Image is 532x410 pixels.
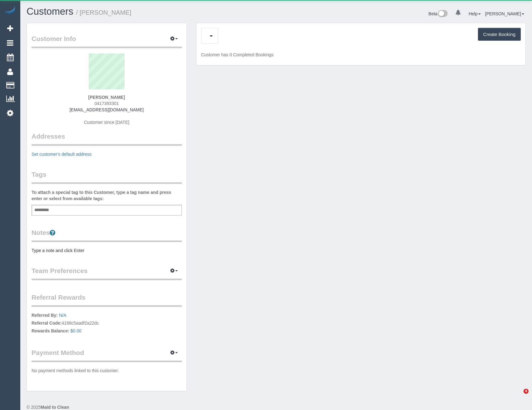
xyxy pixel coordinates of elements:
small: / [PERSON_NAME] [76,9,132,16]
legend: Team Preferences [32,266,182,280]
label: Referred By: [32,312,58,318]
label: To attach a special tag to this Customer, type a tag name and press enter or select from availabl... [32,189,182,202]
p: 4188c5aadf2a22dc [32,312,182,336]
button: Create Booking [478,28,521,41]
strong: [PERSON_NAME] [88,95,125,100]
legend: Tags [32,170,182,184]
a: $0.00 [71,328,82,333]
legend: Payment Method [32,348,182,362]
span: 0417393301 [94,101,119,106]
p: Customer has 0 Completed Bookings [201,52,521,58]
legend: Customer Info [32,34,182,48]
a: Customers [27,6,73,17]
a: Beta [429,11,448,16]
a: [EMAIL_ADDRESS][DOMAIN_NAME] [70,107,144,112]
pre: Type a note and click Enter [32,247,182,254]
label: Referral Code: [32,320,62,326]
a: Help [469,11,481,16]
span: Customer since [DATE] [84,120,129,125]
img: New interface [437,10,448,18]
iframe: Intercom live chat [511,389,526,404]
strong: Maid to Clean [41,405,69,410]
legend: Referral Rewards [32,293,182,307]
a: [PERSON_NAME] [485,11,524,16]
a: N/A [59,313,66,318]
p: No payment methods linked to this customer. [32,367,182,374]
a: Set customer's default address [32,152,92,157]
legend: Notes [32,228,182,242]
span: 4 [524,389,529,394]
label: Rewards Balance: [32,328,69,334]
img: Automaid Logo [4,6,16,15]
